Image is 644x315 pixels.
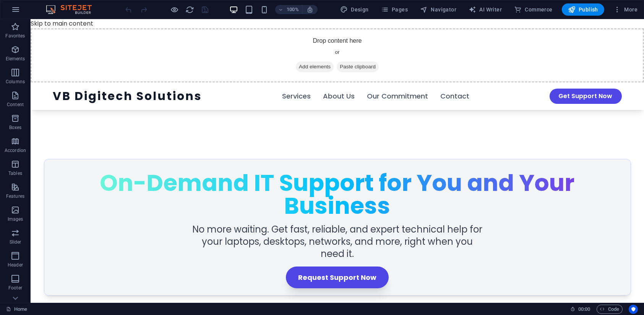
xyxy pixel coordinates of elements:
p: Header [8,262,23,268]
span: AI Writer [469,6,502,13]
p: Columns [6,79,25,85]
h6: Session time [570,305,590,314]
p: Tables [8,170,22,176]
a: Services [252,72,281,82]
span: Add elements [265,42,303,53]
button: Navigator [417,3,459,16]
span: : [584,306,585,312]
button: Code [597,305,623,314]
div: Design (Ctrl+Alt+Y) [337,3,372,16]
a: Contact [410,72,439,82]
span: More [613,6,638,13]
button: 100% [275,5,302,14]
p: Slider [10,239,21,245]
span: 00 00 [578,305,590,314]
a: Request Support Now [255,247,358,269]
button: Commerce [511,3,556,16]
p: Images [8,216,23,222]
span: Code [600,305,619,314]
a: VB Digitech Solutions [23,70,172,84]
p: No more waiting. Get fast, reliable, and expert technical help for your laptops, desktops, networ... [160,204,454,241]
img: Editor Logo [44,5,101,14]
p: Accordion [5,147,26,153]
h1: On-Demand IT Support for You and Your Business [26,152,588,198]
span: Pages [381,6,408,13]
span: Navigator [420,6,456,13]
button: Publish [562,3,604,16]
button: reload [185,5,195,14]
button: Usercentrics [629,305,638,314]
span: Paste clipboard [306,42,348,53]
p: Favorites [5,33,25,39]
p: Elements [6,56,25,62]
a: Get Support Now [519,69,591,85]
button: AI Writer [466,3,505,16]
h6: 100% [287,5,299,14]
button: Click here to leave preview mode and continue editing [170,5,179,14]
i: On resize automatically adjust zoom level to fit chosen device. [307,6,313,13]
i: Reload page [186,5,195,14]
a: About Us [293,72,324,82]
span: Publish [568,6,598,13]
span: Commerce [514,6,553,13]
span: Design [340,6,369,13]
p: Features [6,193,24,199]
a: Our Commitment [337,72,398,82]
p: Content [7,102,24,108]
a: Click to cancel selection. Double-click to open Pages [6,305,27,314]
p: Footer [8,285,22,291]
button: Pages [378,3,411,16]
button: Design [337,3,372,16]
p: Boxes [9,124,22,131]
button: More [610,3,641,16]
